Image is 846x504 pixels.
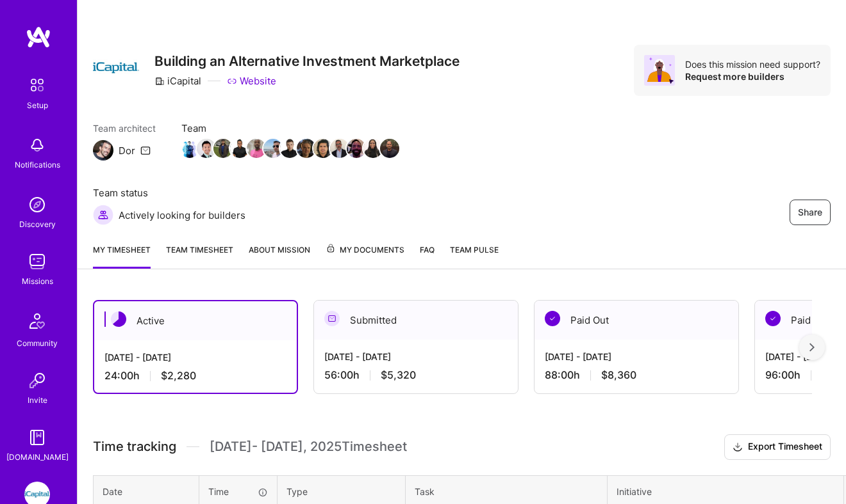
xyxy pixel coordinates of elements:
[93,243,151,269] a: My timesheet
[154,74,201,88] div: iCapital
[208,485,268,498] div: Time
[213,139,233,158] img: Team Member Avatar
[263,139,283,158] img: Team Member Avatar
[154,76,165,86] i: icon CompanyGray
[197,139,216,158] img: Team Member Avatar
[198,138,215,159] a: Team Member Avatar
[298,138,315,159] a: Team Member Avatar
[93,205,113,225] img: Actively looking for builders
[381,138,398,159] a: Team Member Avatar
[685,70,820,83] div: Request more builders
[24,368,50,393] img: Invite
[545,368,728,382] div: 88:00 h
[363,139,383,158] img: Team Member Avatar
[161,369,196,382] span: $2,280
[94,301,297,340] div: Active
[93,186,245,200] span: Team status
[381,368,416,382] span: $5,320
[24,72,51,98] img: setup
[313,139,333,158] img: Team Member Avatar
[450,245,499,255] span: Team Pulse
[733,441,743,454] i: icon Download
[215,138,231,159] a: Team Member Avatar
[154,53,460,69] h3: Building an Alternative Investment Marketplace
[180,139,199,158] img: Team Member Avatar
[685,58,820,70] div: Does this mission need support?
[247,139,266,158] img: Team Member Avatar
[347,139,366,158] img: Team Member Avatar
[24,132,50,158] img: bell
[26,26,51,49] img: logo
[450,243,499,269] a: Team Pulse
[166,243,233,269] a: Team timesheet
[326,243,404,257] span: My Documents
[324,350,508,363] div: [DATE] - [DATE]
[6,450,69,464] div: [DOMAIN_NAME]
[798,206,822,219] span: Share
[230,139,249,158] img: Team Member Avatar
[119,209,245,222] span: Actively looking for builders
[281,138,298,159] a: Team Member Avatar
[420,243,435,269] a: FAQ
[330,139,349,158] img: Team Member Avatar
[248,138,265,159] a: Team Member Avatar
[617,485,834,498] div: Initiative
[724,434,831,460] button: Export Timesheet
[249,243,310,269] a: About Mission
[93,45,139,91] img: Company Logo
[326,243,404,269] a: My Documents
[140,145,151,155] i: icon Mail
[365,138,381,159] a: Team Member Avatar
[93,140,113,161] img: Team Architect
[331,138,348,159] a: Team Member Avatar
[27,98,48,112] div: Setup
[601,368,636,382] span: $8,360
[111,311,126,327] img: Active
[181,122,398,135] span: Team
[231,138,248,159] a: Team Member Avatar
[545,350,728,363] div: [DATE] - [DATE]
[545,311,560,326] img: Paid Out
[324,368,508,382] div: 56:00 h
[28,393,47,407] div: Invite
[24,425,50,450] img: guide book
[93,439,176,455] span: Time tracking
[22,306,53,336] img: Community
[644,55,675,86] img: Avatar
[17,336,58,350] div: Community
[104,369,286,382] div: 24:00 h
[315,138,331,159] a: Team Member Avatar
[380,139,399,158] img: Team Member Avatar
[22,274,53,288] div: Missions
[765,311,781,326] img: Paid Out
[535,301,738,340] div: Paid Out
[24,249,50,274] img: teamwork
[790,200,831,225] button: Share
[210,439,407,455] span: [DATE] - [DATE] , 2025 Timesheet
[348,138,365,159] a: Team Member Avatar
[324,311,340,326] img: Submitted
[15,158,60,171] div: Notifications
[227,74,276,88] a: Website
[297,139,316,158] img: Team Member Avatar
[24,192,50,217] img: discovery
[93,122,156,135] span: Team architect
[314,301,518,340] div: Submitted
[280,139,299,158] img: Team Member Avatar
[104,350,286,364] div: [DATE] - [DATE]
[119,144,135,157] div: Dor
[809,343,815,352] img: right
[181,138,198,159] a: Team Member Avatar
[19,217,56,231] div: Discovery
[265,138,281,159] a: Team Member Avatar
